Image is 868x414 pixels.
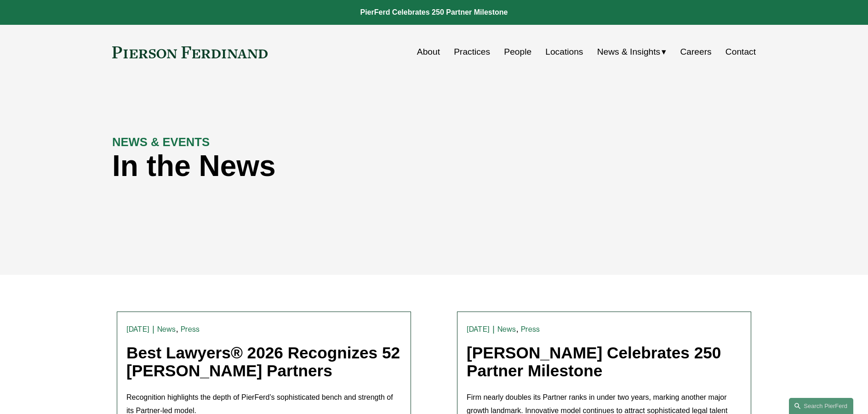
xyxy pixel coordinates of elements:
a: Careers [680,43,711,61]
a: Press [521,325,540,334]
a: News [497,325,516,334]
span: , [516,324,519,334]
a: Locations [545,43,583,61]
strong: NEWS & EVENTS [112,136,210,148]
span: News & Insights [597,44,661,60]
a: Press [181,325,200,334]
time: [DATE] [126,326,149,333]
span: , [176,324,178,334]
a: People [504,43,531,61]
time: [DATE] [467,326,490,333]
a: Search this site [789,398,853,414]
h1: In the News [112,149,595,183]
a: News [157,325,176,334]
a: Best Lawyers® 2026 Recognizes 52 [PERSON_NAME] Partners [126,344,400,380]
a: Contact [725,43,756,61]
a: Practices [454,43,490,61]
a: folder dropdown [597,43,667,61]
a: [PERSON_NAME] Celebrates 250 Partner Milestone [467,344,721,380]
a: About [417,43,440,61]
